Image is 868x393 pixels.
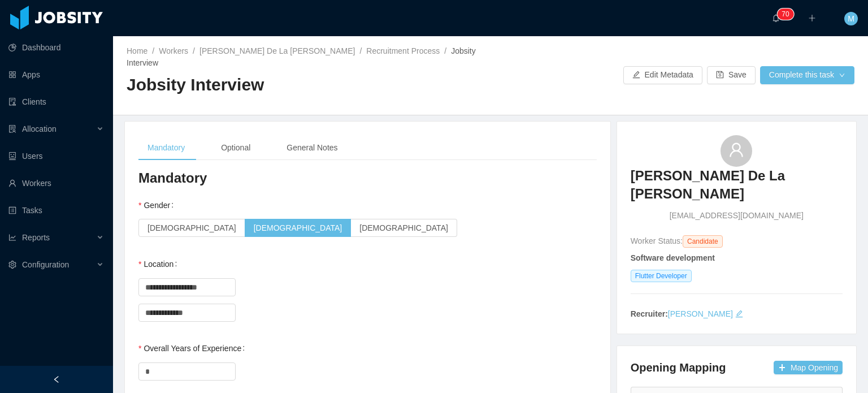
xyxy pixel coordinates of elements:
[668,309,733,318] a: [PERSON_NAME]
[670,210,804,222] span: [EMAIL_ADDRESS][DOMAIN_NAME]
[138,344,249,353] label: Overall Years of Experience
[8,36,104,59] a: icon: pie-chartDashboard
[138,260,181,269] label: Location
[199,46,355,55] a: [PERSON_NAME] De La [PERSON_NAME]
[683,235,723,248] span: Candidate
[444,46,446,55] span: /
[277,135,346,161] div: General Notes
[707,66,756,84] button: icon: saveSave
[8,90,104,113] a: icon: auditClients
[138,169,597,187] h3: Mandatory
[359,46,362,55] span: /
[760,66,854,84] button: Complete this taskicon: down
[8,199,104,222] a: icon: profileTasks
[22,124,57,133] span: Allocation
[8,172,104,195] a: icon: userWorkers
[138,135,194,161] div: Mandatory
[8,261,16,269] i: icon: setting
[808,14,816,22] i: icon: plus
[359,223,448,232] span: [DEMOGRAPHIC_DATA]
[8,63,104,86] a: icon: appstoreApps
[254,223,342,232] span: [DEMOGRAPHIC_DATA]
[193,46,195,55] span: /
[139,363,235,380] input: Overall Years of Experience
[728,142,744,158] i: icon: user
[774,361,843,374] button: icon: plusMap Opening
[22,233,50,242] span: Reports
[212,135,259,161] div: Optional
[631,167,843,204] h3: [PERSON_NAME] De La [PERSON_NAME]
[127,46,147,55] a: Home
[147,223,236,232] span: [DEMOGRAPHIC_DATA]
[623,66,702,84] button: icon: editEdit Metadata
[127,74,491,97] h2: Jobsity Interview
[777,8,793,20] sup: 70
[8,234,16,241] i: icon: line-chart
[735,310,743,318] i: icon: edit
[782,8,785,20] p: 7
[631,253,715,262] strong: Software development
[631,360,726,375] h4: Opening Mapping
[366,46,440,55] a: Recruitment Process
[772,14,780,22] i: icon: bell
[631,270,692,282] span: Flutter Developer
[152,46,154,55] span: /
[631,309,668,318] strong: Recruiter:
[631,167,843,210] a: [PERSON_NAME] De La [PERSON_NAME]
[138,201,178,210] label: Gender
[631,236,683,245] span: Worker Status:
[8,125,16,133] i: icon: solution
[785,8,789,20] p: 0
[22,260,69,269] span: Configuration
[8,145,104,167] a: icon: robotUsers
[159,46,188,55] a: Workers
[848,12,854,25] span: M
